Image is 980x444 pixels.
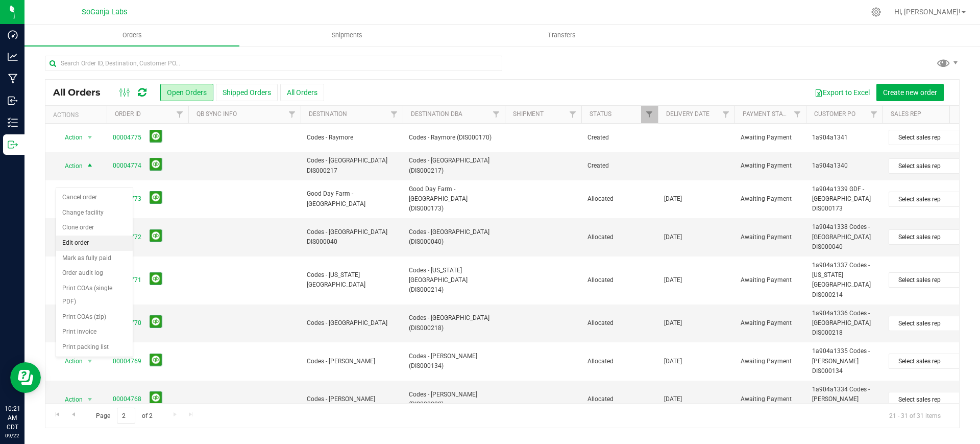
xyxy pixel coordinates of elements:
span: Codes - [US_STATE][GEOGRAPHIC_DATA] [307,270,397,290]
span: Select sales rep [889,159,965,173]
span: Select sales rep [889,192,965,206]
a: Filter [488,106,505,123]
span: Codes - [GEOGRAPHIC_DATA] [307,318,397,328]
li: Edit order [56,236,133,251]
span: Select sales rep [889,392,965,407]
span: [DATE] [664,318,682,328]
a: Delivery Date [666,110,709,118]
a: Transfers [454,25,669,46]
li: Cancel order [56,190,133,205]
span: 1a904a1339 GDF - [GEOGRAPHIC_DATA] DIS000173 [812,184,876,214]
span: Create new order [883,88,937,97]
li: Print invoice [56,324,133,340]
a: 00004769 [113,357,141,366]
span: Action [56,354,83,368]
a: Shipment [513,110,544,118]
span: Awaiting Payment [741,357,800,366]
span: Codes - [PERSON_NAME] [307,357,397,366]
li: Order audit log [56,266,133,281]
span: select [84,130,96,145]
span: Codes - [US_STATE][GEOGRAPHIC_DATA] (DIS000214) [409,266,499,295]
span: Created [587,161,652,171]
span: select [84,159,96,173]
span: [DATE] [664,232,682,242]
span: [DATE] [664,357,682,366]
iframe: Resource center [10,362,41,393]
span: Awaiting Payment [741,133,800,143]
li: Print COAs (zip) [56,310,133,325]
li: Clone order [56,220,133,236]
span: Awaiting Payment [741,161,800,171]
span: [DATE] [664,394,682,404]
input: 2 [117,408,135,424]
span: Allocated [587,357,652,366]
span: Codes - [GEOGRAPHIC_DATA] DIS000040 [307,227,397,247]
li: Print packing list [56,340,133,355]
inline-svg: Inventory [8,118,18,128]
span: Codes - Raymore [307,133,397,143]
span: 1a904a1340 [812,161,876,171]
span: Awaiting Payment [741,194,800,204]
div: Manage settings [870,7,883,17]
a: Orders [24,25,239,46]
span: [DATE] [664,194,682,204]
span: 1a904a1338 Codes - [GEOGRAPHIC_DATA] DIS000040 [812,222,876,252]
button: Open Orders [160,84,213,101]
a: Go to the first page [50,408,65,422]
inline-svg: Inbound [8,96,18,106]
span: Allocated [587,318,652,328]
span: Codes - [GEOGRAPHIC_DATA] (DIS000040) [409,227,499,247]
a: Filter [284,106,301,123]
a: Filter [718,106,734,123]
span: Orders [109,31,156,40]
button: Export to Excel [808,84,876,101]
span: Select sales rep [889,354,965,368]
span: Allocated [587,275,652,285]
a: Destination DBA [411,110,462,118]
span: Action [56,130,83,145]
span: Select sales rep [889,273,965,287]
span: Codes - [GEOGRAPHIC_DATA] DIS000217 [307,156,397,175]
p: 09/22 [5,432,20,439]
a: Go to the previous page [66,408,81,422]
span: Awaiting Payment [741,232,800,242]
a: 00004774 [113,161,141,171]
span: Select sales rep [889,230,965,244]
span: 1a904a1341 [812,133,876,143]
span: Good Day Farm - [GEOGRAPHIC_DATA] [307,189,397,208]
span: [DATE] [664,275,682,285]
span: 1a904a1337 Codes - [US_STATE][GEOGRAPHIC_DATA] DIS000214 [812,261,876,300]
span: Select sales rep [889,316,965,331]
button: Create new order [876,84,944,101]
inline-svg: Analytics [8,52,18,62]
a: Filter [866,106,883,123]
li: Mark as fully paid [56,251,133,266]
span: Awaiting Payment [741,394,800,404]
span: 21 - 31 of 31 items [881,408,949,423]
span: Awaiting Payment [741,275,800,285]
a: Order ID [115,110,141,118]
span: Hi, [PERSON_NAME]! [894,8,961,16]
span: 1a904a1334 Codes - [PERSON_NAME] DIS000022 [812,385,876,414]
span: Action [56,392,83,407]
span: Transfers [534,31,590,40]
span: All Orders [53,87,111,98]
a: Filter [565,106,581,123]
span: select [84,354,96,368]
button: Shipped Orders [216,84,278,101]
a: Payment Status [743,110,794,118]
a: 00004768 [113,394,141,404]
span: Codes - [GEOGRAPHIC_DATA] (DIS000217) [409,156,499,175]
span: Allocated [587,194,652,204]
a: Filter [789,106,806,123]
span: Page of 2 [87,408,161,424]
a: Sales Rep [891,110,921,118]
a: Filter [641,106,658,123]
button: All Orders [280,84,324,101]
span: Allocated [587,232,652,242]
a: QB Sync Info [197,110,237,118]
span: Codes - [PERSON_NAME] (DIS000134) [409,352,499,371]
span: Allocated [587,394,652,404]
inline-svg: Outbound [8,139,18,150]
span: Select sales rep [889,130,965,145]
